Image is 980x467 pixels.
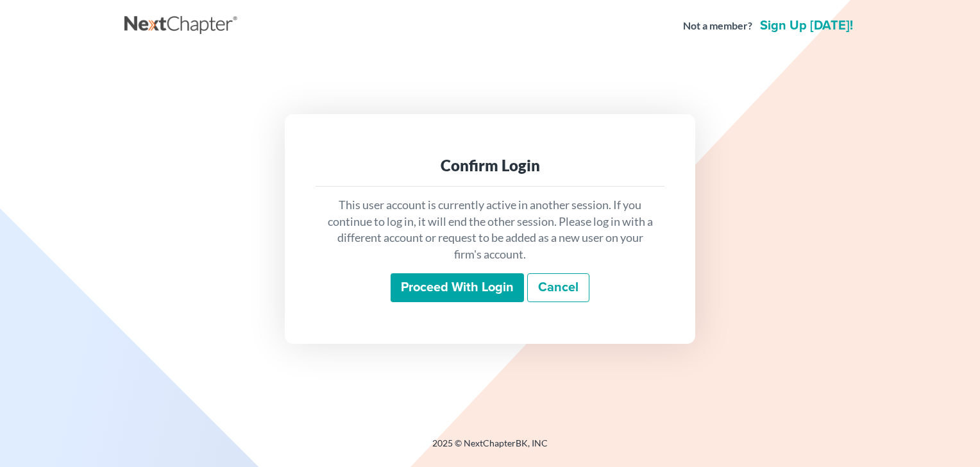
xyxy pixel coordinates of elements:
div: 2025 © NextChapterBK, INC [124,437,856,460]
p: This user account is currently active in another session. If you continue to log in, it will end ... [326,197,654,263]
a: Sign up [DATE]! [757,19,856,32]
input: Proceed with login [391,273,524,303]
div: Confirm Login [326,155,654,176]
a: Cancel [527,273,589,303]
strong: Not a member? [683,19,752,33]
